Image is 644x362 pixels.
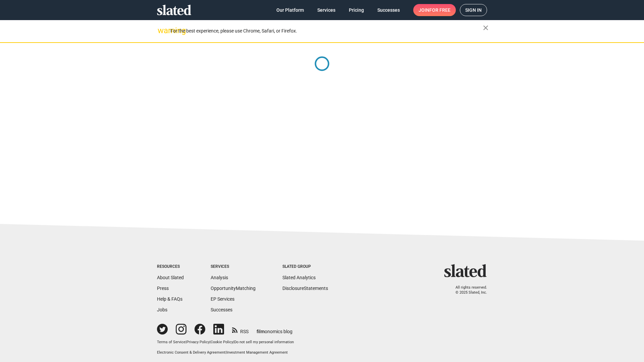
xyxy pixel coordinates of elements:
[482,24,490,32] mat-icon: close
[276,4,304,16] span: Our Platform
[157,340,185,344] a: Terms of Service
[210,340,211,344] span: |
[282,275,316,280] a: Slated Analytics
[349,4,364,16] span: Pricing
[211,286,256,291] a: OpportunityMatching
[257,323,292,335] a: filmonomics blog
[465,4,482,16] span: Sign in
[225,350,226,355] span: |
[186,340,210,344] a: Privacy Policy
[282,286,328,291] a: DisclosureStatements
[211,340,233,344] a: Cookie Policy
[234,340,294,345] button: Do not sell my personal information
[448,285,487,295] p: All rights reserved. © 2025 Slated, Inc.
[157,350,225,355] a: Electronic Consent & Delivery Agreement
[257,329,265,334] span: film
[157,296,182,302] a: Help & FAQs
[158,26,166,35] mat-icon: warning
[271,4,309,16] a: Our Platform
[157,307,167,312] a: Jobs
[157,286,169,291] a: Press
[413,4,456,16] a: Joinfor free
[211,307,232,312] a: Successes
[157,264,184,269] div: Resources
[419,4,450,16] span: Join
[317,4,335,16] span: Services
[232,324,249,335] a: RSS
[429,4,450,16] span: for free
[211,275,228,280] a: Analysis
[233,340,234,344] span: |
[377,4,400,16] span: Successes
[282,264,328,269] div: Slated Group
[312,4,341,16] a: Services
[211,296,234,302] a: EP Services
[170,26,483,36] div: For the best experience, please use Chrome, Safari, or Firefox.
[372,4,405,16] a: Successes
[185,340,186,344] span: |
[157,275,184,280] a: About Slated
[226,350,288,355] a: Investment Management Agreement
[211,264,256,269] div: Services
[343,4,369,16] a: Pricing
[460,4,487,16] a: Sign in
